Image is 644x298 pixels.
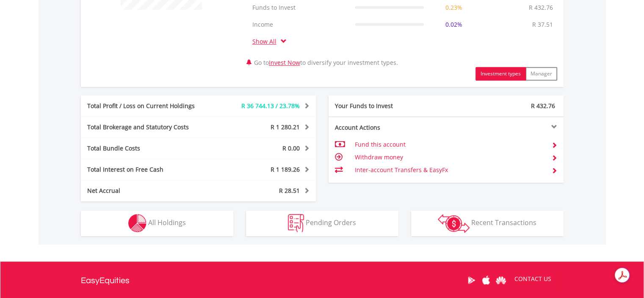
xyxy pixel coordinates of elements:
[271,165,300,173] span: R 1 189.26
[128,214,146,232] img: holdings-wht.png
[282,144,300,152] span: R 0.00
[438,214,470,233] img: transactions-zar-wht.png
[81,123,218,131] div: Total Brokerage and Statutory Costs
[248,16,351,33] td: Income
[279,187,300,195] span: R 28.51
[329,102,446,110] div: Your Funds to Invest
[81,165,218,174] div: Total Interest on Free Cash
[428,16,480,33] td: 0.02%
[81,102,218,110] div: Total Profit / Loss on Current Holdings
[354,138,544,151] td: Fund this account
[252,37,281,45] a: Show All
[81,144,218,153] div: Total Bundle Costs
[329,123,446,132] div: Account Actions
[269,58,300,67] a: Invest Now
[509,267,557,291] a: CONTACT US
[81,187,218,195] div: Net Accrual
[288,214,304,232] img: pending_instructions-wht.png
[479,267,494,293] a: Apple
[354,151,544,164] td: Withdraw money
[411,211,564,236] button: Recent Transactions
[494,267,509,293] a: Huawei
[464,267,479,293] a: Google Play
[471,218,536,227] span: Recent Transactions
[246,211,398,236] button: Pending Orders
[241,102,300,110] span: R 36 744.13 / 23.78%
[354,164,544,176] td: Inter-account Transfers & EasyFx
[531,102,555,110] span: R 432.76
[271,123,300,131] span: R 1 280.21
[528,16,557,33] td: R 37.51
[81,211,233,236] button: All Holdings
[148,218,186,227] span: All Holdings
[525,67,557,81] button: Manager
[475,67,526,81] button: Investment types
[306,218,356,227] span: Pending Orders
